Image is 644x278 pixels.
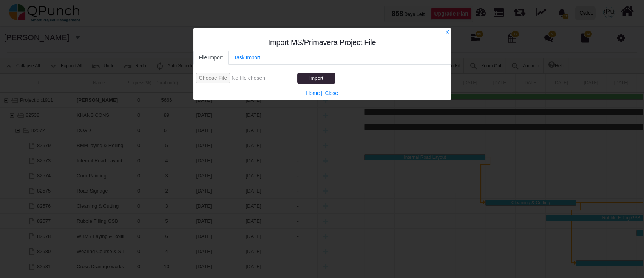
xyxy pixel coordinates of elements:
[306,90,320,96] a: Home
[193,51,229,65] a: File Import
[321,90,338,96] a: || Close
[229,51,266,65] a: Task Import
[297,73,335,84] button: Import
[309,75,323,81] span: Import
